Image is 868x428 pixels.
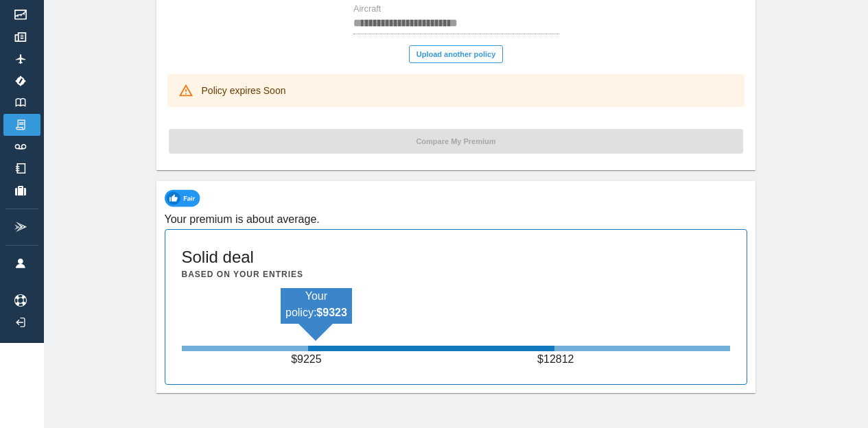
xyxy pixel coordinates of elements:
p: $ 9225 [291,351,325,368]
p: $ 12812 [537,351,572,368]
h5: Solid deal [182,246,254,268]
button: Upload another policy [409,45,504,63]
img: fair-policy-chip-16a22df130daad956e14.svg [165,189,204,207]
h6: Your premium is about average. [165,210,748,229]
h6: Based on your entries [182,268,303,281]
label: Aircraft [353,3,381,16]
b: $ 9323 [316,307,347,318]
p: Your policy: [281,288,352,321]
div: Policy expires Soon [202,78,286,103]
